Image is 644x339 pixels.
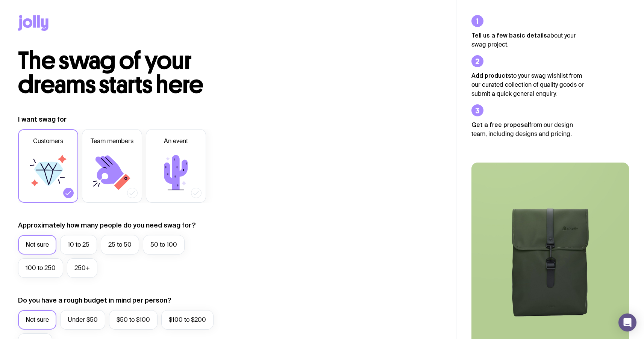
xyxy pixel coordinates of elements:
[161,310,214,330] label: $100 to $200
[143,235,185,255] label: 50 to 100
[18,258,63,278] label: 100 to 250
[60,235,97,255] label: 10 to 25
[60,310,105,330] label: Under $50
[471,72,511,79] strong: Add products
[471,31,584,49] p: about your swag project.
[18,310,56,330] label: Not sure
[18,46,203,99] span: The swag of your dreams starts here
[18,115,67,124] label: I want swag for
[18,296,171,305] label: Do you have a rough budget in mind per person?
[67,258,97,278] label: 250+
[164,137,188,146] span: An event
[471,120,584,139] p: from our design team, including designs and pricing.
[18,235,56,255] label: Not sure
[101,235,139,255] label: 25 to 50
[471,71,584,98] p: to your swag wishlist from our curated collection of quality goods or submit a quick general enqu...
[18,221,196,230] label: Approximately how many people do you need swag for?
[618,313,636,331] div: Open Intercom Messenger
[91,137,133,146] span: Team members
[33,137,63,146] span: Customers
[471,32,547,39] strong: Tell us a few basic details
[471,121,529,128] strong: Get a free proposal
[109,310,158,330] label: $50 to $100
